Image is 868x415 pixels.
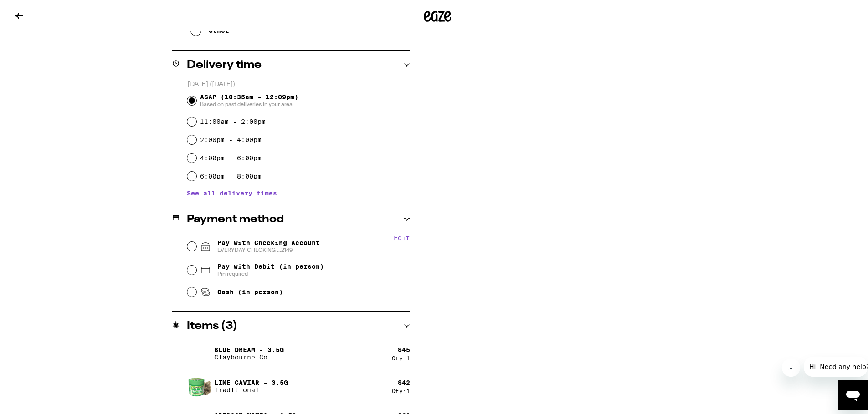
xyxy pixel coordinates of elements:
[187,372,212,397] img: Lime Caviar - 3.5g
[200,116,266,123] label: 11:00am - 2:00pm
[217,245,320,252] span: EVERYDAY CHECKING ...2149
[200,99,298,106] span: Based on past deliveries in your area
[217,287,283,294] span: Cash (in person)
[398,377,410,384] div: $ 42
[200,153,262,160] label: 4:00pm - 6:00pm
[217,268,324,276] span: Pin required
[187,78,410,87] p: [DATE] ([DATE])
[392,354,410,359] div: Qty: 1
[398,344,410,352] div: $ 45
[214,377,288,384] p: Lime Caviar - 3.5g
[187,319,237,330] h2: Items ( 3 )
[217,261,324,268] span: Pay with Debit (in person)
[214,352,284,359] p: Claybourne Co.
[5,6,66,14] span: Hi. Need any help?
[200,134,262,142] label: 2:00pm - 4:00pm
[187,188,277,195] button: See all delivery times
[782,357,800,375] iframe: Close message
[187,58,262,69] h2: Delivery time
[217,237,320,252] span: Pay with Checking Account
[200,92,298,106] span: ASAP (10:35am - 12:09pm)
[838,379,868,408] iframe: Button to launch messaging window
[804,355,868,375] iframe: Message from company
[214,384,288,392] p: Traditional
[187,339,212,364] img: Blue Dream - 3.5g
[394,232,410,240] button: Edit
[200,171,262,178] label: 6:00pm - 8:00pm
[392,386,410,392] div: Qty: 1
[187,212,284,223] h2: Payment method
[214,344,284,352] p: Blue Dream - 3.5g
